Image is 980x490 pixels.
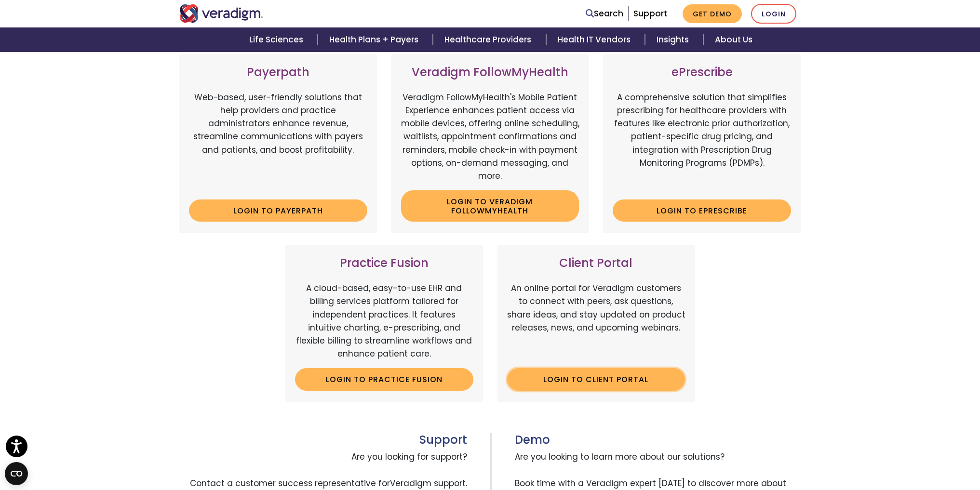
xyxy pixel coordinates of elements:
[179,4,264,23] img: Veradigm logo
[515,433,801,447] h3: Demo
[645,27,703,52] a: Insights
[507,368,685,390] a: Login to Client Portal
[613,66,791,79] h3: ePrescribe
[401,91,579,183] p: Veradigm FollowMyHealth's Mobile Patient Experience enhances patient access via mobile devices, o...
[613,199,791,222] a: Login to ePrescribe
[189,199,367,222] a: Login to Payerpath
[401,190,579,222] a: Login to Veradigm FollowMyHealth
[295,368,473,390] a: Login to Practice Fusion
[295,282,473,360] p: A cloud-based, easy-to-use EHR and billing services platform tailored for independent practices. ...
[683,4,742,23] a: Get Demo
[238,27,318,52] a: Life Sciences
[586,7,623,20] a: Search
[295,256,473,270] h3: Practice Fusion
[401,66,579,79] h3: Veradigm FollowMyHealth
[703,27,764,52] a: About Us
[189,91,367,192] p: Web-based, user-friendly solutions that help providers and practice administrators enhance revenu...
[751,4,796,24] a: Login
[633,8,667,19] a: Support
[179,433,467,447] h3: Support
[507,256,685,270] h3: Client Portal
[613,91,791,192] p: A comprehensive solution that simplifies prescribing for healthcare providers with features like ...
[318,27,433,52] a: Health Plans + Payers
[546,27,645,52] a: Health IT Vendors
[5,462,28,485] button: Open CMP widget
[390,477,467,489] span: Veradigm support.
[189,66,367,79] h3: Payerpath
[433,27,546,52] a: Healthcare Providers
[507,282,685,360] p: An online portal for Veradigm customers to connect with peers, ask questions, share ideas, and st...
